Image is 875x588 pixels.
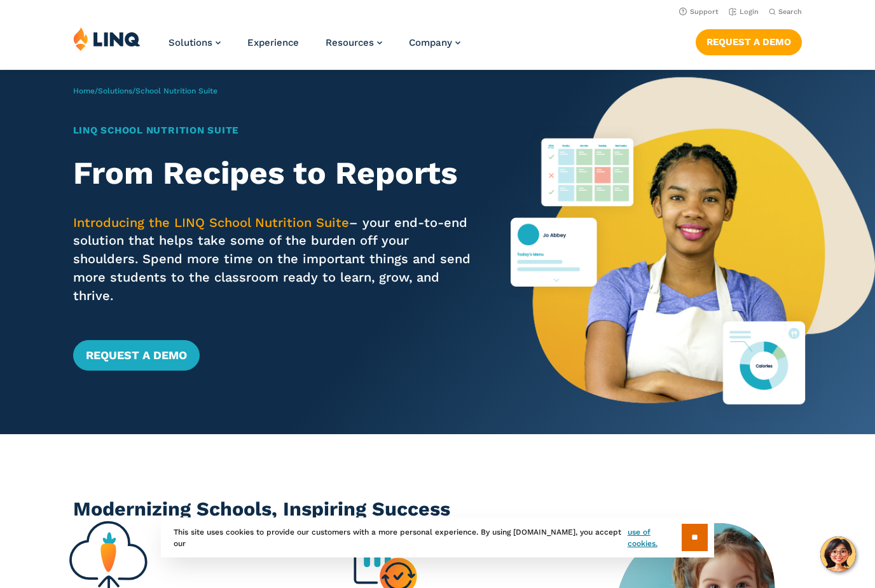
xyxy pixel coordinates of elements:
[696,27,802,55] nav: Button Navigation
[169,37,212,48] span: Solutions
[73,215,349,230] span: Introducing the LINQ School Nutrition Suite
[169,37,221,48] a: Solutions
[729,8,759,16] a: Login
[679,8,719,16] a: Support
[73,123,475,138] h1: LINQ School Nutrition Suite
[326,37,374,48] span: Resources
[169,27,460,69] nav: Primary Navigation
[778,8,802,16] span: Search
[135,86,217,95] span: School Nutrition Suite
[161,517,714,557] div: This site uses cookies to provide our customers with a more personal experience. By using [DOMAIN...
[73,86,217,95] span: / /
[73,86,95,95] a: Home
[769,7,802,17] button: Open Search Bar
[247,37,299,48] a: Experience
[409,37,460,48] a: Company
[696,29,802,55] a: Request a Demo
[98,86,132,95] a: Solutions
[73,155,475,191] h2: From Recipes to Reports
[73,214,475,305] p: – your end-to-end solution that helps take some of the burden off your shoulders. Spend more time...
[73,495,803,523] h2: Modernizing Schools, Inspiring Success
[628,526,682,549] a: use of cookies.
[73,27,141,51] img: LINQ | K‑12 Software
[820,537,856,572] button: Hello, have a question? Let’s chat.
[511,70,875,434] img: Nutrition Suite Launch
[326,37,382,48] a: Resources
[73,340,200,371] a: Request a Demo
[409,37,452,48] span: Company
